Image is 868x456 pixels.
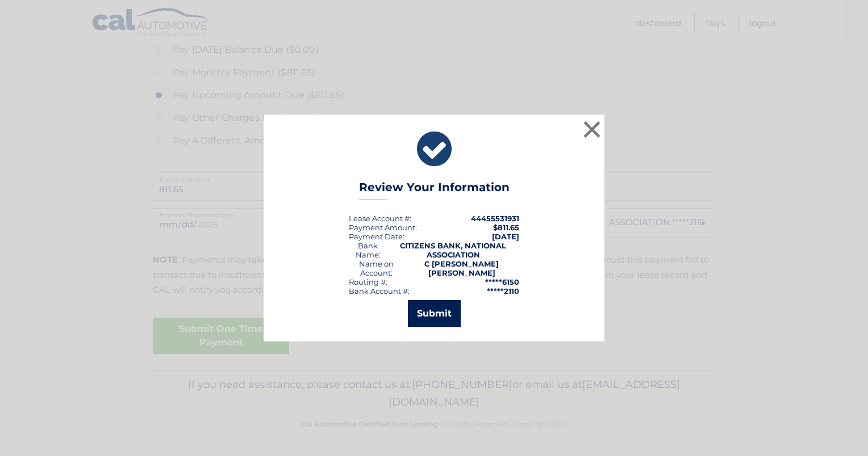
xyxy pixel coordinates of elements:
[400,241,506,259] strong: CITIZENS BANK, NATIONAL ASSOCIATION
[492,232,519,241] span: [DATE]
[349,232,404,241] div: :
[349,223,417,232] div: Payment Amount:
[349,232,403,241] span: Payment Date
[424,259,499,277] strong: C [PERSON_NAME] [PERSON_NAME]
[581,118,603,141] button: ×
[359,180,510,200] h3: Review Your Information
[349,259,404,277] div: Name on Account:
[349,286,410,295] div: Bank Account #:
[349,241,387,259] div: Bank Name:
[471,214,519,223] strong: 44455531931
[408,300,461,327] button: Submit
[493,223,519,232] span: $811.65
[349,214,411,223] div: Lease Account #:
[349,277,387,286] div: Routing #:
